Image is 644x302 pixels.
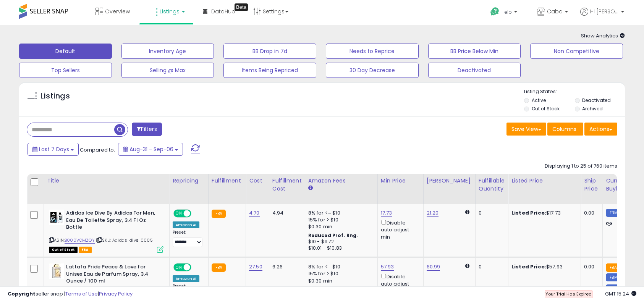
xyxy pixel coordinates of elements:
[160,8,180,15] span: Listings
[584,177,599,193] div: Ship Price
[49,247,78,253] span: All listings that are currently out of stock and unavailable for purchase on Amazon
[511,177,578,185] div: Listed Price
[96,237,153,243] span: | SKU: Adidas-dive-0005
[190,264,202,271] span: OFF
[381,177,420,185] div: Min Price
[249,209,260,217] a: 4.70
[308,185,313,192] small: Amazon Fees.
[484,1,525,25] a: Help
[308,210,372,216] div: 8% for <= $10
[190,210,202,217] span: OFF
[121,44,214,59] button: Inventory Age
[427,263,440,271] a: 60.99
[308,216,372,223] div: 15% for > $10
[511,263,575,270] div: $57.93
[506,123,546,136] button: Save View
[428,63,521,78] button: Deactivated
[212,177,243,185] div: Fulfillment
[381,209,392,217] a: 17.73
[308,263,372,270] div: 8% for <= $10
[530,44,623,59] button: Non Competitive
[40,91,70,102] h5: Listings
[545,291,592,297] span: Your Trial Has Expired
[524,88,625,95] p: Listing States:
[581,32,625,39] span: Show Analytics
[79,247,92,253] span: FBA
[173,177,205,185] div: Repricing
[584,123,617,136] button: Actions
[65,290,98,297] a: Terms of Use
[428,44,521,59] button: BB Price Below Min
[580,8,624,25] a: Hi [PERSON_NAME]
[532,105,560,112] label: Out of Stock
[326,44,419,59] button: Needs to Reprice
[132,123,162,136] button: Filters
[606,273,621,281] small: FBM
[129,145,173,153] span: Aug-31 - Sep-06
[212,210,226,218] small: FBA
[223,44,316,59] button: BB Drop in 7d
[308,270,372,277] div: 15% for > $10
[8,291,133,298] div: seller snap | |
[308,177,374,185] div: Amazon Fees
[545,163,617,170] div: Displaying 1 to 25 of 760 items
[427,177,472,185] div: [PERSON_NAME]
[308,232,358,239] b: Reduced Prof. Rng.
[249,177,266,185] div: Cost
[490,7,500,16] i: Get Help
[511,263,546,270] b: Listed Price:
[66,210,159,233] b: Adidas Ice Dive By Adidas For Men, Eau De Toilette Spray, 3.4 Fl Oz Bottle
[249,263,262,271] a: 27.50
[173,275,199,282] div: Amazon AI
[547,8,563,15] span: Caba
[174,264,184,271] span: ON
[223,63,316,78] button: Items Being Repriced
[49,210,163,252] div: ASIN:
[174,210,184,217] span: ON
[8,290,36,297] strong: Copyright
[272,177,302,193] div: Fulfillment Cost
[211,8,235,15] span: DataHub
[19,63,112,78] button: Top Sellers
[80,146,115,153] span: Compared to:
[606,209,621,217] small: FBM
[381,272,417,294] div: Disable auto adjust min
[39,145,69,153] span: Last 7 Days
[19,44,112,59] button: Default
[502,9,512,15] span: Help
[272,263,299,270] div: 6.26
[326,63,419,78] button: 30 Day Decrease
[479,210,502,216] div: 0
[121,63,214,78] button: Selling @ Max
[308,239,372,245] div: $10 - $11.72
[105,8,130,15] span: Overview
[584,263,597,270] div: 0.00
[552,125,576,133] span: Columns
[582,97,611,103] label: Deactivated
[381,263,394,271] a: 57.93
[235,3,248,11] div: Tooltip anchor
[28,143,79,156] button: Last 7 Days
[605,290,636,297] span: 2025-09-14 15:24 GMT
[212,263,226,272] small: FBA
[479,177,505,193] div: Fulfillable Quantity
[173,221,199,228] div: Amazon AI
[308,245,372,252] div: $10.01 - $10.83
[308,223,372,230] div: $0.30 min
[427,209,439,217] a: 21.20
[118,143,183,156] button: Aug-31 - Sep-06
[381,218,417,241] div: Disable auto adjust min
[47,177,166,185] div: Title
[66,263,159,287] b: Lattafa Pride Peace & Love for Unisex Eau de Parfum Spray, 3.4 Ounce / 100 ml
[173,230,202,247] div: Preset:
[582,105,603,112] label: Archived
[584,210,597,216] div: 0.00
[479,263,502,270] div: 0
[511,210,575,216] div: $17.73
[272,210,299,216] div: 4.94
[606,263,620,272] small: FBA
[547,123,583,136] button: Columns
[99,290,133,297] a: Privacy Policy
[308,278,372,284] div: $0.30 min
[49,210,64,225] img: 51l1Su2PgTL._SL40_.jpg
